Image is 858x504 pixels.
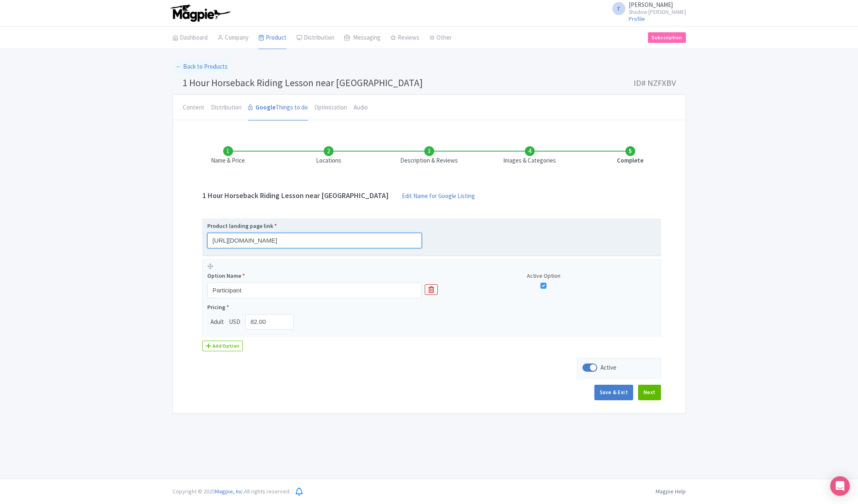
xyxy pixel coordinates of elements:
a: Dashboard [172,27,208,49]
span: USD [227,317,242,327]
a: Audio [354,95,368,121]
a: Distribution [211,95,242,121]
span: Pricing [207,303,225,311]
span: Active Option [527,272,560,279]
li: Complete [580,146,681,165]
span: [PERSON_NAME] [629,1,673,9]
span: 1 Hour Horseback Riding Lesson near [GEOGRAPHIC_DATA] [182,76,423,89]
button: Save & Exit [594,385,633,400]
button: Next [638,385,661,400]
div: Add Option [202,341,243,351]
div: Active [600,363,616,372]
div: Copyright © 2025 All rights reserved. [168,487,296,496]
li: Name & Price [178,146,278,165]
a: Magpie Help [656,488,686,495]
li: Images & Categories [479,146,580,165]
a: Product [258,27,287,49]
a: Content [183,95,204,121]
a: ← Back to Products [172,59,231,75]
span: T [612,2,625,15]
strong: Google [255,103,276,112]
input: Option Name [207,283,421,298]
span: ID# NZFXBV [634,75,676,91]
a: Company [217,27,249,49]
li: Locations [278,146,379,165]
a: T [PERSON_NAME] Shadow [PERSON_NAME] [607,2,686,15]
a: Other [429,27,452,49]
span: Adult [207,317,227,327]
a: Distribution [296,27,334,49]
div: Open Intercom Messenger [830,476,850,496]
a: Messaging [344,27,381,49]
a: Optimization [314,95,347,121]
a: Reviews [390,27,419,49]
img: logo-ab69f6fb50320c5b225c76a69d11143b.png [168,4,232,22]
span: Option Name [207,272,241,280]
small: Shadow [PERSON_NAME] [629,9,686,15]
span: Magpie, Inc. [215,488,244,495]
a: Profile [629,15,645,22]
span: Product landing page link [207,222,273,230]
li: Description & Reviews [379,146,479,165]
a: Edit Name for Google Listing [394,192,483,205]
input: Product landing page link [207,233,422,248]
a: Subscription [648,32,686,43]
h4: 1 Hour Horseback Riding Lesson near [GEOGRAPHIC_DATA] [197,192,394,200]
input: 0.00 [245,314,294,330]
a: GoogleThings to do [248,95,308,121]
